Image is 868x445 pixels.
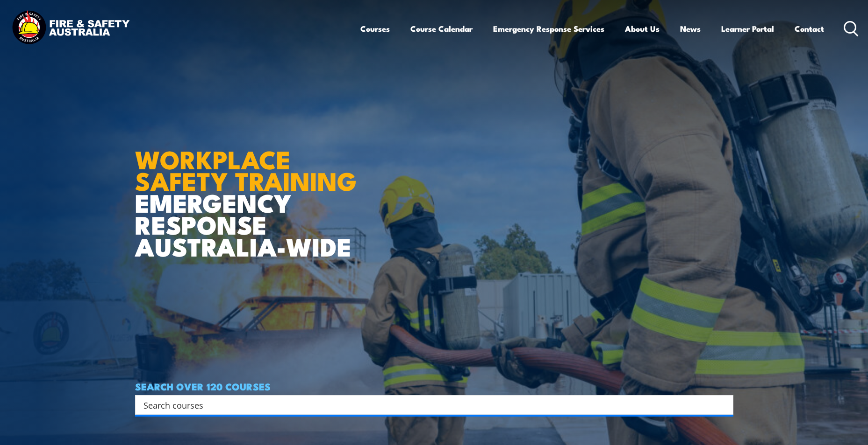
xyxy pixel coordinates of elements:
a: Course Calendar [410,16,473,41]
strong: WORKPLACE SAFETY TRAINING [135,139,357,200]
form: Search form [145,398,715,411]
a: Courses [360,16,390,41]
a: About Us [625,16,660,41]
a: Contact [795,16,824,41]
h4: SEARCH OVER 120 COURSES [135,381,733,391]
a: News [680,16,701,41]
a: Learner Portal [721,16,774,41]
input: Search input [143,398,713,412]
button: Search magnifier button [717,398,730,411]
a: Emergency Response Services [493,16,604,41]
h1: EMERGENCY RESPONSE AUSTRALIA-WIDE [135,125,364,257]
